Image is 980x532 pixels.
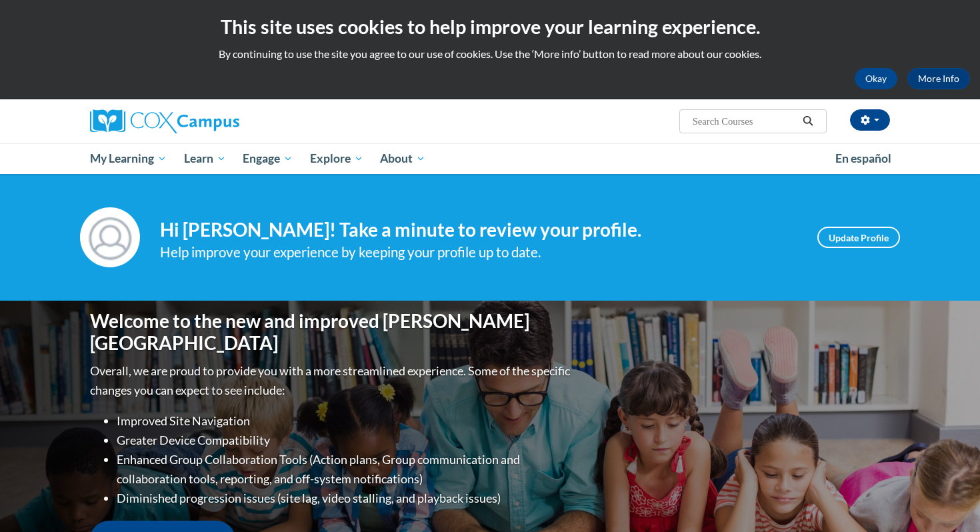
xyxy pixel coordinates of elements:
span: My Learning [90,151,167,167]
a: Explore [301,143,372,174]
li: Greater Device Compatibility [117,431,573,450]
iframe: Close message [829,447,856,473]
img: Profile Image [80,207,140,267]
p: Overall, we are proud to provide you with a more streamlined experience. Some of the specific cha... [90,361,573,400]
h1: Welcome to the new and improved [PERSON_NAME][GEOGRAPHIC_DATA] [90,310,573,355]
a: En español [827,145,900,173]
li: Improved Site Navigation [117,411,573,431]
a: Update Profile [817,227,900,248]
span: Explore [310,151,363,167]
button: Okay [855,68,897,89]
button: Account Settings [850,109,890,131]
button: Search [798,113,818,129]
li: Diminished progression issues (site lag, video stalling, and playback issues) [117,489,573,508]
span: Learn [184,151,226,167]
a: Learn [175,143,235,174]
iframe: Button to launch messaging window [927,479,969,521]
h2: This site uses cookies to help improve your learning experience. [10,13,970,40]
input: Search Courses [691,113,798,129]
div: Help improve your experience by keeping your profile up to date. [160,241,797,263]
a: Cox Campus [90,109,343,133]
a: About [372,143,435,174]
span: Engage [243,151,293,167]
li: Enhanced Group Collaboration Tools (Action plans, Group communication and collaboration tools, re... [117,450,573,489]
p: By continuing to use the site you agree to our use of cookies. Use the ‘More info’ button to read... [10,47,970,61]
span: About [380,151,425,167]
a: My Learning [81,143,175,174]
a: More Info [907,68,970,89]
a: Engage [234,143,301,174]
span: En español [835,151,891,165]
h4: Hi [PERSON_NAME]! Take a minute to review your profile. [160,219,797,241]
div: Main menu [70,143,910,174]
img: Cox Campus [90,109,239,133]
